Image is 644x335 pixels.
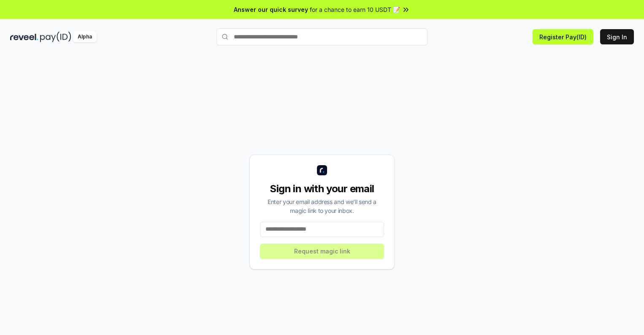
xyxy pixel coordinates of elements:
span: Answer our quick survey [234,5,308,14]
span: for a chance to earn 10 USDT 📝 [310,5,400,14]
button: Sign In [600,29,634,44]
img: pay_id [40,32,71,42]
div: Alpha [73,32,97,42]
img: reveel_dark [10,32,38,42]
div: Enter your email address and we’ll send a magic link to your inbox. [260,197,384,215]
button: Register Pay(ID) [533,29,593,44]
img: logo_small [317,165,327,175]
div: Sign in with your email [260,182,384,196]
